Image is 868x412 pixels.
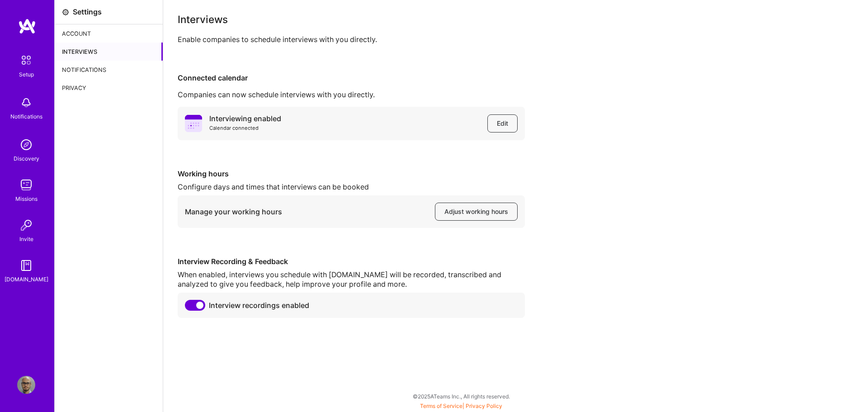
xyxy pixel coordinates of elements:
[435,203,518,221] button: Adjust working hours
[487,114,518,133] button: Edit
[10,112,42,121] div: Notifications
[444,207,508,216] span: Adjust working hours
[55,43,163,61] div: Interviews
[5,275,48,284] div: [DOMAIN_NAME]
[209,114,281,123] div: Interviewing enabled
[17,51,36,70] img: setup
[18,18,36,34] img: logo
[55,24,163,43] div: Account
[17,94,35,112] img: bell
[497,119,508,128] span: Edit
[15,194,38,204] div: Missions
[178,182,525,192] div: Configure days and times that interviews can be booked
[420,403,462,409] a: Terms of Service
[185,207,282,217] div: Manage your working hours
[17,136,35,154] img: discovery
[178,35,854,44] div: Enable companies to schedule interviews with you directly.
[209,123,281,133] div: Calendar connected
[62,9,69,16] i: icon Settings
[420,403,502,409] span: |
[209,301,309,310] span: Interview recordings enabled
[178,270,525,289] div: When enabled, interviews you schedule with [DOMAIN_NAME] will be recorded, transcribed and analyz...
[73,7,102,17] div: Settings
[17,256,35,275] img: guide book
[178,73,854,83] div: Connected calendar
[54,385,868,407] div: © 2025 ATeams Inc., All rights reserved.
[178,169,525,179] div: Working hours
[17,216,35,234] img: Invite
[178,14,854,24] div: Interviews
[55,79,163,97] div: Privacy
[55,61,163,79] div: Notifications
[19,234,33,244] div: Invite
[15,376,38,394] a: User Avatar
[178,90,854,99] div: Companies can now schedule interviews with you directly.
[17,376,35,394] img: User Avatar
[466,403,502,409] a: Privacy Policy
[19,70,34,79] div: Setup
[14,154,39,163] div: Discovery
[17,176,35,194] img: teamwork
[178,257,525,266] div: Interview Recording & Feedback
[185,115,202,132] i: icon PurpleCalendar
